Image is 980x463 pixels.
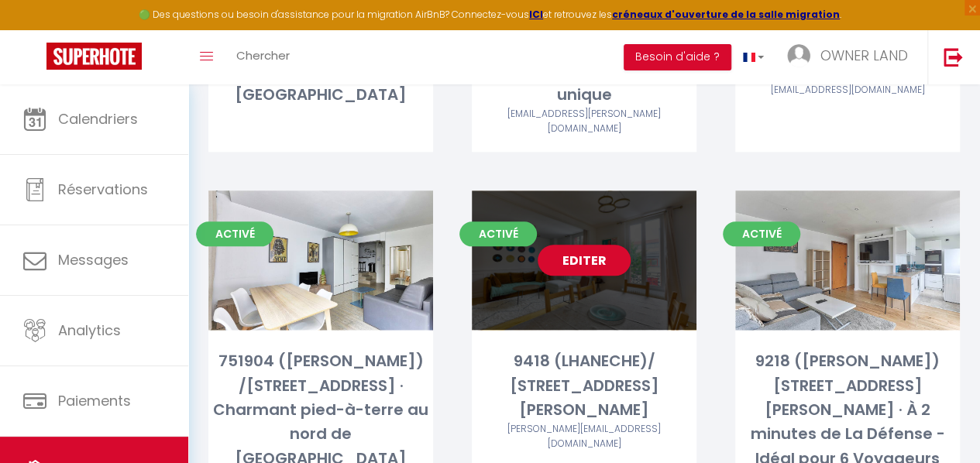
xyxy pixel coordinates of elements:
[58,391,131,410] span: Paiements
[529,8,543,21] a: ICI
[538,245,631,276] a: Editer
[196,221,273,246] span: Activé
[624,44,731,70] button: Besoin d'aide ?
[58,250,129,269] span: Messages
[459,221,537,246] span: Activé
[612,8,840,21] a: créneaux d'ouverture de la salle migration
[735,83,960,98] div: Airbnb
[944,47,963,67] img: logout
[46,43,142,70] img: Super Booking
[58,321,121,340] span: Analytics
[58,180,148,199] span: Réservations
[225,30,301,84] a: Chercher
[723,221,800,246] span: Activé
[58,109,138,129] span: Calendriers
[472,107,696,136] div: Airbnb
[775,30,927,84] a: ... OWNER LAND
[236,47,290,63] span: Chercher
[787,44,810,67] img: ...
[820,46,908,65] span: OWNER LAND
[472,422,696,451] div: Airbnb
[12,6,59,53] button: Ouvrir le widget de chat LiveChat
[472,349,696,422] div: 9418 (LHANECHE)/ [STREET_ADDRESS][PERSON_NAME]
